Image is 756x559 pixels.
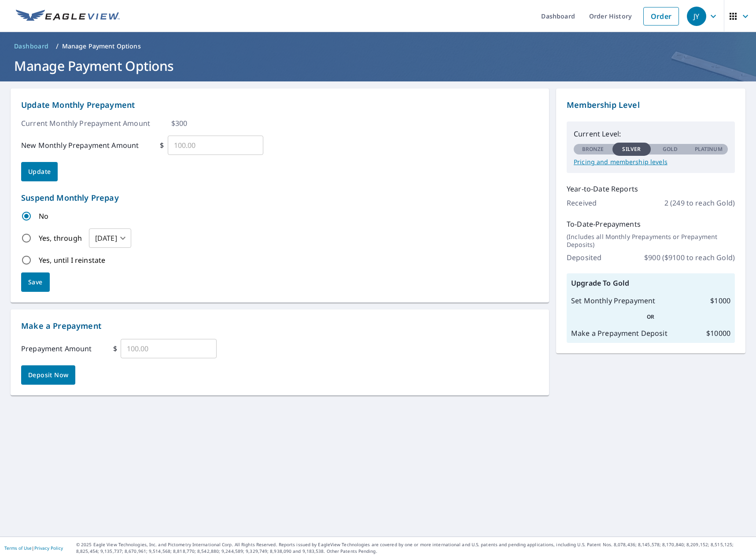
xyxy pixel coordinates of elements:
[695,145,723,153] p: Platinum
[11,39,52,53] a: Dashboard
[28,370,68,381] span: Deposit Now
[567,219,735,229] p: To-Date-Prepayments
[622,145,641,153] p: Silver
[113,343,117,354] p: $
[710,295,730,306] p: $ 1000
[571,295,655,306] p: Set Monthly Prepayment
[21,343,92,354] p: Prepayment Amount
[687,7,706,26] div: JY
[16,10,120,23] img: EV Logo
[168,133,264,158] input: 100.00
[21,272,50,292] button: Save
[21,99,538,111] p: Update Monthly Prepayment
[567,198,597,208] p: Received
[39,257,105,264] label: Yes, until I reinstate
[21,365,75,385] button: Deposit Now
[706,328,730,338] p: $ 10000
[567,252,601,263] p: Deposited
[39,213,48,220] label: No
[56,41,59,51] li: /
[571,313,730,321] p: OR
[21,192,538,204] p: Suspend Monthly Prepay
[28,277,43,288] span: Save
[121,336,217,361] input: 100.00
[574,129,728,139] p: Current Level:
[21,140,139,151] p: New Monthly Prepayment Amount
[567,99,735,111] p: Membership Level
[21,162,58,181] button: Update
[160,140,164,151] p: $
[21,118,150,129] p: Current Monthly Prepayment Amount
[644,252,735,263] p: $ 900 ($9100 to reach Gold)
[643,7,679,26] a: Order
[14,42,49,51] span: Dashboard
[89,226,131,250] div: [DATE]
[171,118,188,129] p: $ 300
[664,198,735,208] p: 2 (249 to reach Gold)
[11,39,745,53] nav: breadcrumb
[4,545,32,551] a: Terms of Use
[62,42,141,51] p: Manage Payment Options
[28,166,51,177] span: Update
[4,545,63,551] p: |
[663,145,678,153] p: Gold
[76,541,752,555] p: © 2025 Eagle View Technologies, Inc. and Pictometry International Corp. All Rights Reserved. Repo...
[574,158,728,166] a: Pricing and membership levels
[567,184,735,194] p: Year-to-Date Reports
[39,235,82,242] label: Yes, through
[582,145,604,153] p: Bronze
[567,233,735,249] p: (Includes all Monthly Prepayments or Prepayment Deposits)
[571,278,730,288] p: Upgrade To Gold
[21,320,538,332] p: Make a Prepayment
[571,328,667,338] p: Make a Prepayment Deposit
[11,57,745,75] h1: Manage Payment Options
[34,545,63,551] a: Privacy Policy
